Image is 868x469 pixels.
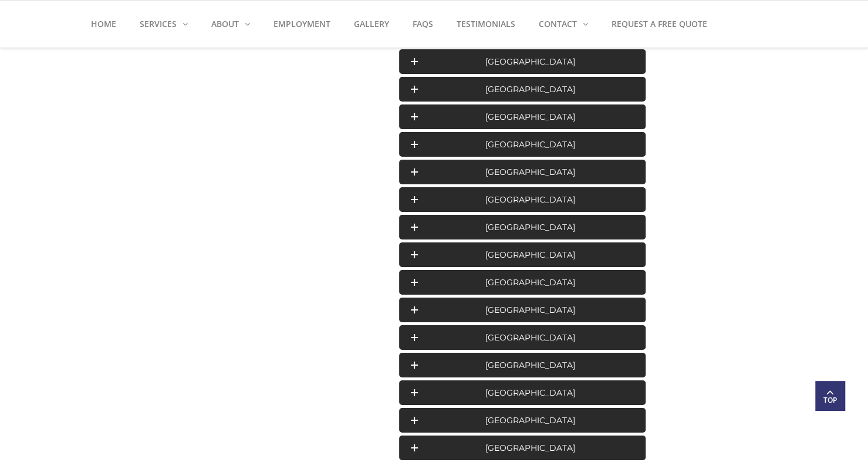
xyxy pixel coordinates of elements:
span: [GEOGRAPHIC_DATA] [485,387,575,398]
span: [GEOGRAPHIC_DATA] [485,249,575,260]
strong: Request a Free Quote [612,18,707,29]
span: [GEOGRAPHIC_DATA] [485,443,575,453]
a: [GEOGRAPHIC_DATA] [399,77,646,102]
span: [GEOGRAPHIC_DATA] [485,415,575,426]
a: [GEOGRAPHIC_DATA] [399,408,646,433]
a: [GEOGRAPHIC_DATA] [399,270,646,295]
strong: FAQs [413,18,433,29]
a: Testimonials [445,1,527,48]
span: [GEOGRAPHIC_DATA] [485,305,575,315]
a: Top [815,381,845,410]
strong: About [211,18,239,29]
a: [GEOGRAPHIC_DATA] [399,160,646,184]
a: [GEOGRAPHIC_DATA] [399,298,646,322]
strong: Services [140,18,177,29]
a: [GEOGRAPHIC_DATA] [399,380,646,405]
a: [GEOGRAPHIC_DATA] [399,132,646,157]
a: Gallery [342,1,401,48]
a: [GEOGRAPHIC_DATA] [399,104,646,129]
strong: Contact [539,18,577,29]
span: [GEOGRAPHIC_DATA] [485,167,575,177]
span: [GEOGRAPHIC_DATA] [485,360,575,370]
a: Contact [527,1,600,48]
span: [GEOGRAPHIC_DATA] [485,277,575,288]
span: [GEOGRAPHIC_DATA] [485,194,575,205]
a: [GEOGRAPHIC_DATA] [399,215,646,239]
strong: Employment [273,18,330,29]
strong: Testimonials [457,18,515,29]
a: [GEOGRAPHIC_DATA] [399,353,646,377]
a: FAQs [401,1,445,48]
a: Services [128,1,200,48]
span: [GEOGRAPHIC_DATA] [485,332,575,343]
span: [GEOGRAPHIC_DATA] [485,139,575,150]
a: [GEOGRAPHIC_DATA] [399,242,646,267]
span: [GEOGRAPHIC_DATA] [485,56,575,67]
span: [GEOGRAPHIC_DATA] [485,84,575,95]
a: Employment [262,1,342,48]
strong: Home [91,18,116,29]
span: Top [815,394,845,406]
strong: Gallery [354,18,389,29]
a: Home [91,1,128,48]
a: [GEOGRAPHIC_DATA] [399,325,646,350]
a: [GEOGRAPHIC_DATA] [399,436,646,460]
span: [GEOGRAPHIC_DATA] [485,222,575,232]
a: [GEOGRAPHIC_DATA] [399,49,646,74]
span: [GEOGRAPHIC_DATA] [485,112,575,122]
a: [GEOGRAPHIC_DATA] [399,187,646,212]
a: About [200,1,262,48]
a: Request a Free Quote [600,1,719,48]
